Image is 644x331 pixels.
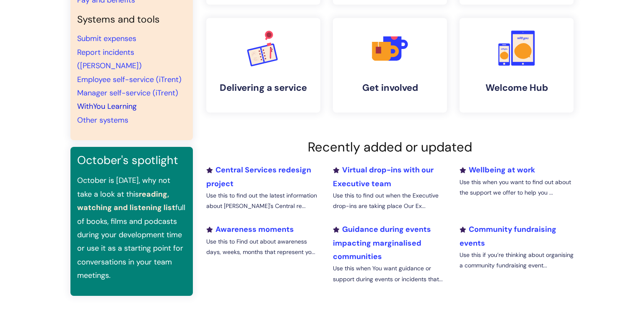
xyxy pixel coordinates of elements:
p: Use this if you’re thinking about organising a community fundraising event... [460,250,574,271]
a: Central Services redesign project [206,165,311,188]
p: Use this when you want to find out about the support we offer to help you ... [460,177,574,198]
h3: October's spotlight [77,154,186,167]
a: Guidance during events impacting marginalised communities [333,224,431,262]
h4: Get involved [340,82,440,93]
p: Use this when You want guidance or support during events or incidents that... [333,263,447,284]
a: Wellbeing at work [460,165,535,175]
a: Submit expenses [77,33,136,44]
a: Virtual drop-ins with our Executive team [333,165,434,188]
p: Use this to Find out about awareness days, weeks, months that represent yo... [206,236,320,257]
a: Other systems [77,115,128,125]
h4: Systems and tools [77,14,186,26]
a: WithYou Learning [77,101,137,111]
h4: Delivering a service [213,82,314,93]
a: Get involved [333,18,447,113]
h2: Recently added or updated [206,139,574,155]
a: Report incidents ([PERSON_NAME]) [77,47,142,71]
a: Community fundraising events [460,224,556,248]
a: Employee self-service (iTrent) [77,74,182,85]
h4: Welcome Hub [466,82,567,93]
a: Awareness moments [206,224,294,234]
a: Welcome Hub [460,18,574,113]
a: Delivering a service [206,18,320,113]
p: Use this to find out when the Executive drop-ins are taking place Our Ex... [333,190,447,211]
a: Manager self-service (iTrent) [77,88,178,98]
p: October is [DATE], why not take a look at this full of books, films and podcasts during your deve... [77,174,186,282]
p: Use this to find out the latest information about [PERSON_NAME]'s Central re... [206,190,320,211]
